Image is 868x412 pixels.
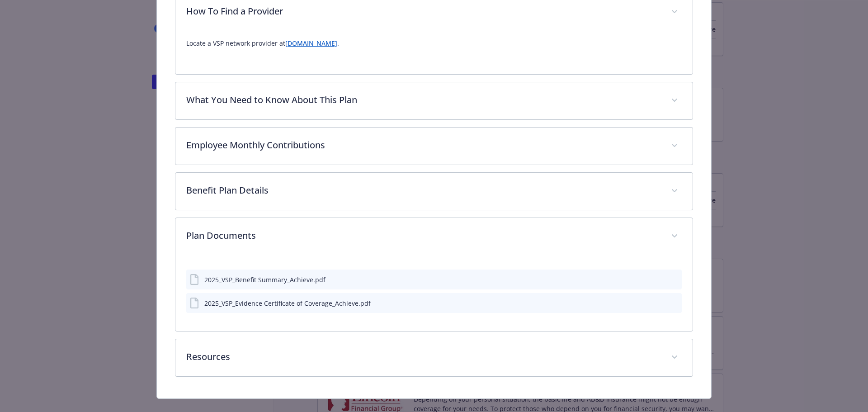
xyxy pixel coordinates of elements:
[204,298,371,308] div: 2025_VSP_Evidence Certificate of Coverage_Achieve.pdf
[186,350,660,364] p: Resources
[175,255,693,331] div: Plan Documents
[186,93,660,107] p: What You Need to Know About This Plan
[204,275,325,284] div: 2025_VSP_Benefit Summary_Achieve.pdf
[285,39,337,47] a: [DOMAIN_NAME]
[175,31,693,74] div: How To Find a Provider
[670,275,678,284] button: preview file
[670,298,678,308] button: preview file
[656,275,663,284] button: download file
[186,138,660,152] p: Employee Monthly Contributions
[175,339,693,376] div: Resources
[186,229,660,242] p: Plan Documents
[656,298,663,308] button: download file
[175,173,693,210] div: Benefit Plan Details
[175,128,693,165] div: Employee Monthly Contributions
[186,184,660,197] p: Benefit Plan Details
[175,218,693,255] div: Plan Documents
[186,5,660,18] p: How To Find a Provider
[175,82,693,119] div: What You Need to Know About This Plan
[186,38,682,49] p: Locate a VSP network provider at .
